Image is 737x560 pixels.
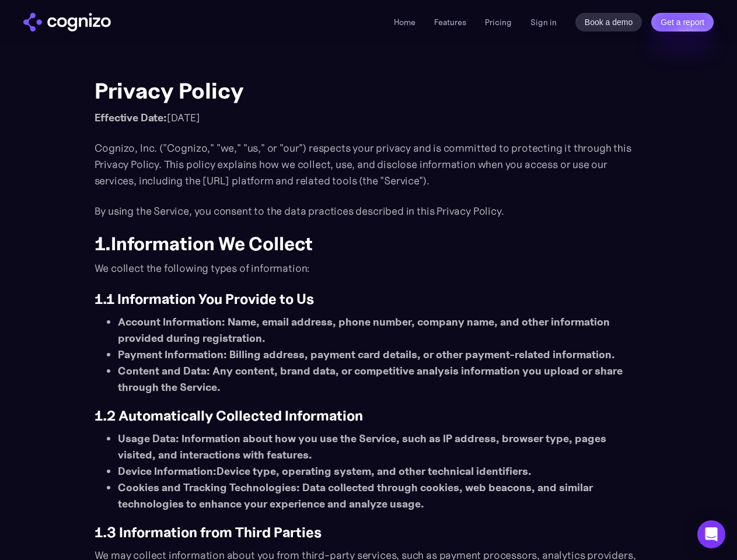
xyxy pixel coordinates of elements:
[118,363,643,395] li: : Any content, brand data, or competitive analysis information you upload or share through the Se...
[118,314,643,346] li: : Name, email address, phone number, company name, and other information provided during registra...
[118,315,222,328] strong: Account Information
[23,13,111,32] a: home
[394,17,415,27] a: Home
[118,481,296,494] strong: Cookies and Tracking Technologies
[118,464,216,478] strong: Device Information:
[697,520,725,548] div: Open Intercom Messenger
[118,346,643,363] li: : Billing address, payment card details, or other payment-related information.
[95,524,322,541] strong: 1.3 Information from Third Parties
[95,407,363,425] strong: 1.2 Automatically Collected Information
[530,15,557,29] a: Sign in
[434,17,466,27] a: Features
[95,77,244,104] strong: Privacy Policy
[95,290,314,308] strong: 1.1 Information You Provide to Us
[95,233,643,254] h2: 1.
[118,463,643,480] li: Device type, operating system, and other technical identifiers.
[118,364,207,377] strong: Content and Data
[118,430,643,463] li: : Information about how you use the Service, such as IP address, browser type, pages visited, and...
[95,110,643,126] p: [DATE]
[118,432,176,445] strong: Usage Data
[95,203,643,219] p: By using the Service, you consent to the data practices described in this Privacy Policy.
[23,13,111,32] img: cognizo logo
[95,111,167,124] strong: Effective Date:
[575,13,642,32] a: Book a demo
[118,480,643,512] li: : Data collected through cookies, web beacons, and similar technologies to enhance your experienc...
[111,232,313,256] strong: Information We Collect
[485,17,512,27] a: Pricing
[651,13,714,32] a: Get a report
[95,260,643,276] p: We collect the following types of information:
[118,348,223,361] strong: Payment Information
[95,140,643,189] p: Cognizo, Inc. ("Cognizo," "we," "us," or "our") respects your privacy and is committed to protect...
